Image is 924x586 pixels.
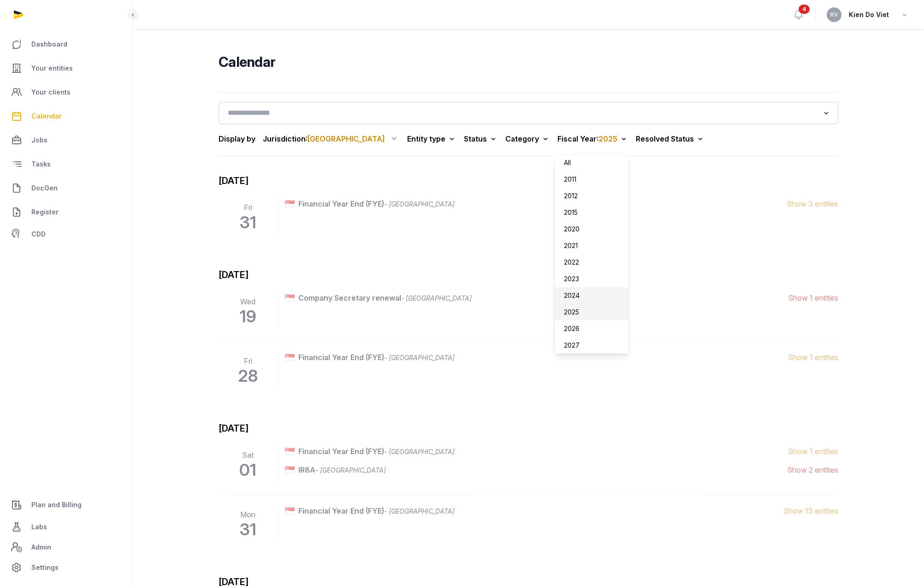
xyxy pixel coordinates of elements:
[7,33,125,55] a: Dashboard
[799,5,810,14] span: 4
[787,198,838,209] span: Show 3 entities
[7,57,125,79] a: Your entities
[7,556,125,579] a: Settings
[598,134,617,143] span: 2025
[384,507,455,515] span: - [GEOGRAPHIC_DATA]
[298,198,787,209] span: Financial Year End (FYE)
[222,450,273,461] span: Sat
[31,499,82,510] span: Plan and Billing
[306,133,385,144] span: :
[222,509,273,520] span: Mon
[7,105,125,127] a: Calendar
[407,132,456,145] div: Entity type
[263,131,400,146] div: Jurisdiction
[298,446,788,457] span: Financial Year End (FYE)
[7,516,125,538] a: Labs
[31,39,67,50] span: Dashboard
[308,134,385,143] span: [GEOGRAPHIC_DATA]
[219,133,255,144] div: Display by
[224,107,819,119] input: Search for option
[223,105,834,121] div: Search for option
[555,287,628,304] div: 2024
[7,201,125,223] a: Register
[384,354,455,361] span: - [GEOGRAPHIC_DATA]
[555,221,628,237] div: 2020
[219,422,838,435] p: [DATE]
[830,12,838,18] span: KV
[555,204,628,221] div: 2015
[222,307,273,326] span: 19
[7,177,125,199] a: DocGen
[222,202,273,213] span: Fri
[222,296,273,307] span: Wed
[788,446,838,457] span: Show 1 entities
[31,111,62,122] span: Calendar
[31,542,51,553] span: Admin
[555,320,628,337] div: 2026
[555,237,628,254] div: 2021
[783,505,838,516] span: Show 13 entities
[222,355,273,367] span: Fri
[219,174,838,187] p: [DATE]
[222,520,273,539] span: 31
[555,254,628,271] div: 2022
[31,183,58,194] span: DocGen
[219,268,838,281] p: [DATE]
[597,133,617,144] span: :
[298,464,787,475] span: IR8A
[7,153,125,175] a: Tasks
[555,337,628,354] div: 2027
[298,292,788,303] span: Company Secretary renewal
[555,171,628,188] div: 2011
[384,448,455,456] span: - [GEOGRAPHIC_DATA]
[827,7,841,22] button: KV
[788,292,838,303] span: Show 1 entities
[555,154,628,171] div: All
[788,352,838,363] span: Show 1 entities
[555,188,628,204] div: 2012
[555,271,628,287] div: 2023
[31,159,51,170] span: Tasks
[464,132,498,145] div: Status
[384,200,455,208] span: - [GEOGRAPHIC_DATA]
[401,294,472,302] span: - [GEOGRAPHIC_DATA]
[31,562,59,573] span: Settings
[222,367,273,385] span: 28
[315,466,386,474] span: - [GEOGRAPHIC_DATA]
[31,207,59,218] span: Register
[31,229,46,240] span: CDD
[7,129,125,151] a: Jobs
[557,132,628,145] div: Fiscal Year
[31,135,47,146] span: Jobs
[7,225,125,243] a: CDD
[849,9,889,20] span: Kien Do Viet
[7,81,125,103] a: Your clients
[298,505,783,516] span: Financial Year End (FYE)
[636,132,705,145] div: Resolved Status
[7,494,125,516] a: Plan and Billing
[31,521,47,533] span: Labs
[7,538,125,556] a: Admin
[31,87,71,98] span: Your clients
[298,352,788,363] span: Financial Year End (FYE)
[505,132,550,145] div: Category
[222,461,273,479] span: 01
[31,63,73,74] span: Your entities
[219,53,838,70] h2: Calendar
[555,304,628,320] div: 2025
[787,464,838,475] span: Show 2 entities
[222,213,273,231] span: 31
